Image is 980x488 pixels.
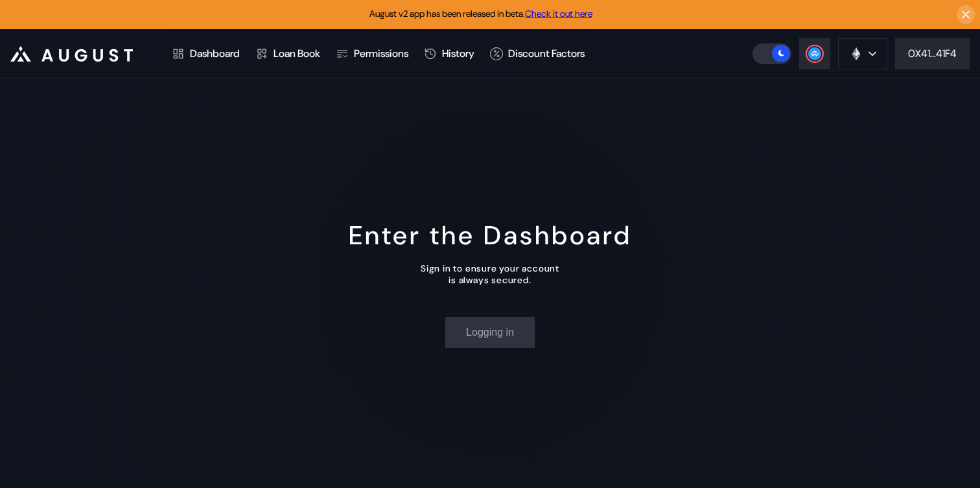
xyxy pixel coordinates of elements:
div: Loan Book [274,47,320,60]
img: chain logo [849,47,863,61]
a: Permissions [328,30,416,78]
div: Discount Factors [508,47,585,60]
div: Enter the Dashboard [349,218,632,252]
div: Permissions [354,47,408,60]
div: Dashboard [190,47,240,60]
a: Discount Factors [482,30,592,78]
span: August v2 app has been released in beta. [369,8,592,19]
div: History [442,47,474,60]
div: 0X41...41F4 [908,47,957,60]
button: chain logo [838,38,887,69]
div: Sign in to ensure your account is always secured. [421,262,559,286]
a: History [416,30,482,78]
a: Dashboard [164,30,248,78]
a: Loan Book [248,30,328,78]
button: 0X41...41F4 [895,38,970,69]
a: Check it out here [525,8,592,19]
button: Logging in [445,317,535,348]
